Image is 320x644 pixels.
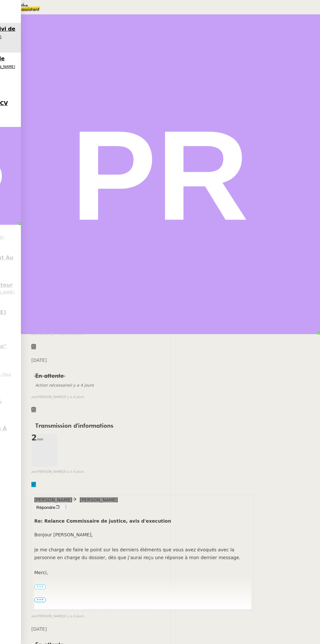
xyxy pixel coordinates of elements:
label: ••• [34,585,46,589]
div: Merci, [34,569,251,576]
span: [PERSON_NAME] [34,497,72,502]
span: min [37,437,43,441]
small: [PERSON_NAME] [31,395,84,399]
div: Bonjour [PERSON_NAME], [34,531,251,539]
a: [PERSON_NAME] [80,497,118,502]
span: il y a 4 jours [35,383,94,388]
small: [PERSON_NAME] [31,470,84,473]
span: Action nécessaire [35,383,70,388]
span: false [31,605,42,610]
span: il y a 4 jours [64,395,84,399]
span: il y a 4 jours [64,470,84,473]
span: par [31,614,37,618]
div: ----- [34,598,251,606]
span: [DATE] [31,626,47,632]
span: par [31,470,37,473]
div: Je me charge de faire le point sur les derniers éléments que vous avez évoqués avec la personne e... [34,546,251,561]
span: [DATE] [31,358,47,363]
span: ••• [34,598,46,602]
span: 2 [31,433,37,442]
h4: Re: Relance Commissaire de justice, avis d'execution [34,517,251,525]
button: Répondre [34,504,62,510]
span: En attente [35,373,64,379]
small: [PERSON_NAME] [31,614,84,618]
span: Transmission d'informations [35,423,113,429]
span: il y a 4 jours [64,614,84,618]
span: par [31,395,37,399]
span: Répondre [36,505,56,510]
span: false [31,461,42,466]
span: false [31,386,42,391]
